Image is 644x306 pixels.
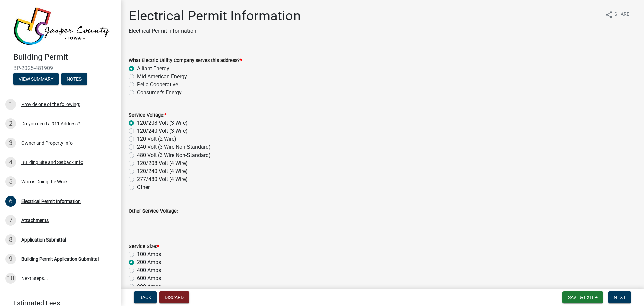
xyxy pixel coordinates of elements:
[137,282,161,291] label: 800 Amps
[21,199,81,204] div: Electrical Permit Information
[614,11,629,19] span: Share
[5,99,16,110] div: 1
[5,118,16,129] div: 2
[137,143,211,151] label: 240 Volt (3 Wire Non-Standard)
[137,64,169,73] label: Alliant Energy
[137,89,182,97] label: Consumer's Energy
[134,291,157,303] button: Back
[21,237,66,242] div: Application Submittal
[137,73,187,81] label: Mid American Energy
[13,73,59,85] button: View Summary
[129,27,301,35] p: Electrical Permit Information
[605,11,613,19] i: share
[13,7,110,45] img: Jasper County, Iowa
[21,121,80,126] div: Do you need a 911 Address?
[21,218,49,223] div: Attachments
[562,291,603,303] button: Save & Exit
[137,266,161,274] label: 400 Amps
[21,141,73,145] div: Owner and Property Info
[137,127,188,135] label: 120/240 Volt (3 Wire)
[129,58,242,63] label: What Electric Utility Company serves this address?
[13,65,107,71] span: BP-2025-481909
[21,179,68,184] div: Who is Doing the Work
[137,183,150,191] label: Other
[137,250,161,258] label: 100 Amps
[21,160,83,165] div: Building Site and Setback Info
[129,244,159,249] label: Service Size:
[137,175,188,183] label: 277/480 Volt (4 Wire)
[5,215,16,226] div: 7
[568,295,594,300] span: Save & Exit
[608,291,631,303] button: Next
[137,258,161,266] label: 200 Amps
[61,77,87,82] wm-modal-confirm: Notes
[5,138,16,148] div: 3
[5,157,16,168] div: 4
[5,234,16,245] div: 8
[137,151,211,159] label: 480 Volt (3 Wire Non-Standard)
[13,77,59,82] wm-modal-confirm: Summary
[61,73,87,85] button: Notes
[139,295,151,300] span: Back
[614,295,626,300] span: Next
[129,209,178,214] label: Other Service Voltage:
[5,176,16,187] div: 5
[129,113,166,118] label: Service Voltage:
[5,254,16,264] div: 9
[21,102,80,107] div: Provide one of the following:
[137,274,161,282] label: 600 Amps
[13,52,115,62] h4: Building Permit
[129,8,301,24] h1: Electrical Permit Information
[137,167,188,175] label: 120/240 Volt (4 Wire)
[137,159,188,167] label: 120/208 Volt (4 Wire)
[137,81,178,89] label: Pella Cooperative
[21,257,99,261] div: Building Permit Application Submittal
[5,273,16,284] div: 10
[5,196,16,207] div: 6
[600,8,635,21] button: shareShare
[137,119,188,127] label: 120/208 Volt (3 Wire)
[159,291,189,303] button: Discard
[137,135,176,143] label: 120 Volt (2 Wire)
